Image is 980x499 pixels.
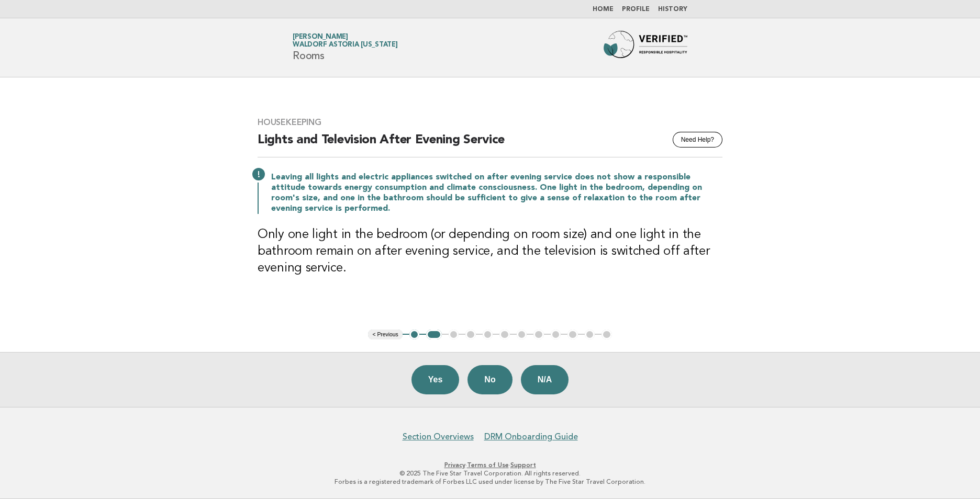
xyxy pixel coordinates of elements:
button: No [467,365,512,394]
a: Support [510,461,536,469]
a: Privacy [444,461,465,469]
p: Leaving all lights and electric appliances switched on after evening service does not show a resp... [271,172,722,214]
a: Profile [622,6,650,13]
a: Terms of Use [467,461,509,469]
h3: Housekeeping [258,117,722,128]
span: Waldorf Astoria [US_STATE] [293,42,398,49]
h1: Rooms [293,34,398,61]
h2: Lights and Television After Evening Service [258,132,722,157]
button: 1 [409,330,420,340]
h3: Only one light in the bedroom (or depending on room size) and one light in the bathroom remain on... [258,226,722,277]
button: N/A [521,365,569,394]
p: Forbes is a registered trademark of Forbes LLC used under license by The Five Star Travel Corpora... [170,478,810,486]
a: DRM Onboarding Guide [484,432,578,442]
a: Section Overviews [403,432,474,442]
a: History [658,6,687,13]
a: Home [593,6,614,13]
button: Need Help? [673,132,722,148]
p: © 2025 The Five Star Travel Corporation. All rights reserved. [170,469,810,478]
button: Yes [411,365,460,394]
button: < Previous [368,330,402,340]
img: Forbes Travel Guide [604,31,687,64]
a: [PERSON_NAME]Waldorf Astoria [US_STATE] [293,33,398,48]
p: · · [170,461,810,469]
button: 2 [426,330,441,340]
